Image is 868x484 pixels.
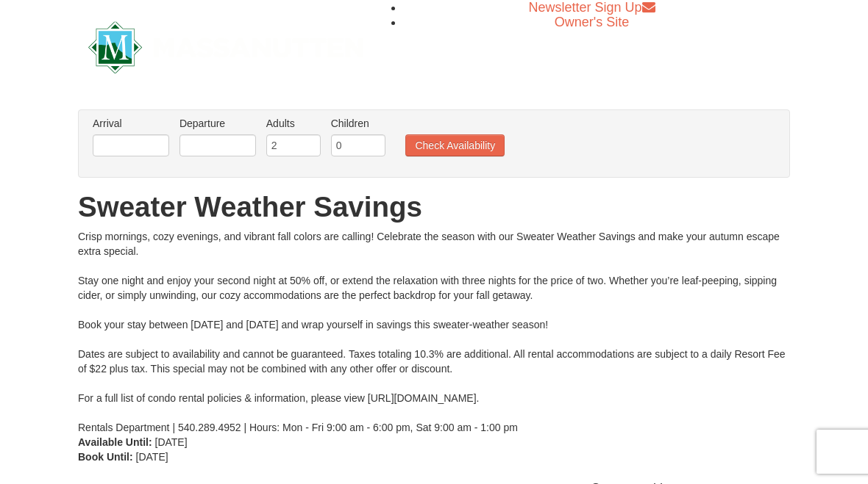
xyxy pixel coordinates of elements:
a: Owner's Site [555,15,629,29]
span: [DATE] [136,451,168,463]
label: Adults [266,116,321,131]
div: Crisp mornings, cozy evenings, and vibrant fall colors are calling! Celebrate the season with our... [78,229,790,435]
button: Check Availability [405,134,505,156]
img: Massanutten Resort Logo [88,21,363,73]
label: Arrival [93,116,169,131]
label: Departure [179,116,256,131]
label: Children [331,116,385,131]
h1: Sweater Weather Savings [78,192,790,222]
a: Massanutten Resort [88,28,363,62]
strong: Available Until: [78,436,152,448]
span: [DATE] [155,436,188,448]
strong: Book Until: [78,451,133,463]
